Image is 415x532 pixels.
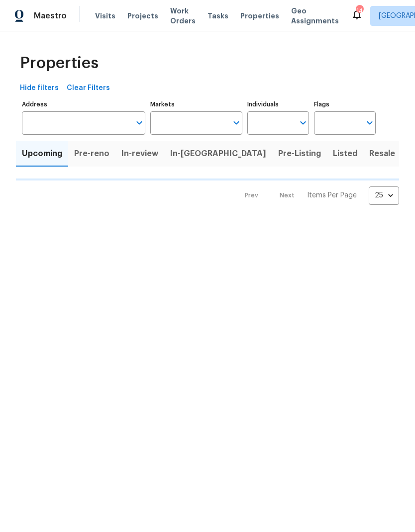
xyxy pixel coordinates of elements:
[34,11,67,21] span: Maestro
[22,147,62,161] span: Upcoming
[150,101,243,107] label: Markets
[363,116,377,130] button: Open
[291,6,339,26] span: Geo Assignments
[132,116,146,130] button: Open
[63,79,114,97] button: Clear Filters
[356,6,363,16] div: 14
[296,116,310,130] button: Open
[170,6,196,26] span: Work Orders
[121,147,158,161] span: In-review
[67,82,110,94] span: Clear Filters
[127,11,158,21] span: Projects
[278,147,321,161] span: Pre-Listing
[307,190,357,200] p: Items Per Page
[247,101,309,107] label: Individuals
[229,116,243,130] button: Open
[95,11,115,21] span: Visits
[22,101,145,107] label: Address
[369,147,395,161] span: Resale
[314,101,376,107] label: Flags
[20,58,99,68] span: Properties
[20,82,59,94] span: Hide filters
[16,79,63,97] button: Hide filters
[369,182,399,208] div: 25
[74,147,109,161] span: Pre-reno
[207,12,228,19] span: Tasks
[240,11,279,21] span: Properties
[170,147,266,161] span: In-[GEOGRAPHIC_DATA]
[333,147,357,161] span: Listed
[235,186,399,205] nav: Pagination Navigation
